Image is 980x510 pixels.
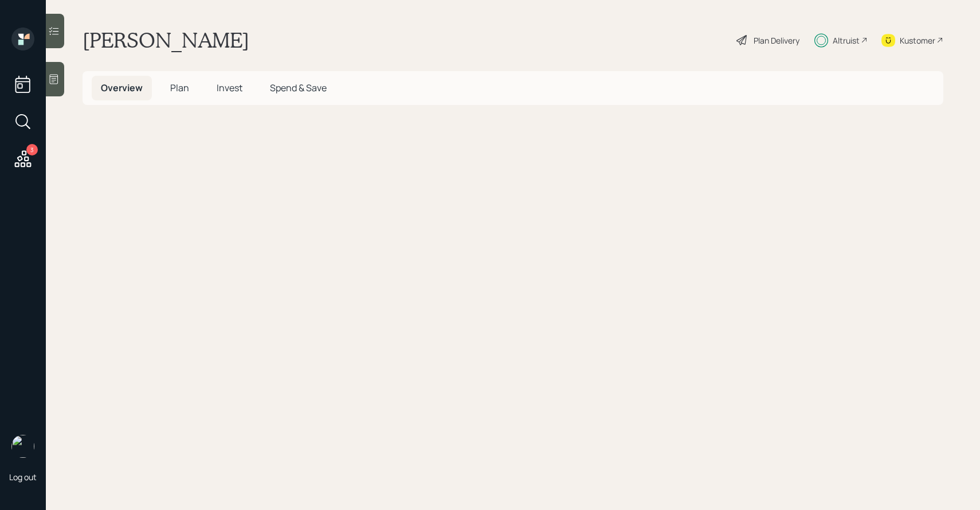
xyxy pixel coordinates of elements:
span: Overview [101,81,143,94]
div: Log out [9,472,37,482]
div: 3 [26,144,38,155]
span: Plan [170,81,189,94]
div: Kustomer [900,34,935,46]
span: Spend & Save [270,81,327,94]
img: sami-boghos-headshot.png [11,435,34,458]
span: Invest [217,81,242,94]
div: Plan Delivery [754,34,799,46]
h1: [PERSON_NAME] [83,28,249,53]
div: Altruist [833,34,860,46]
